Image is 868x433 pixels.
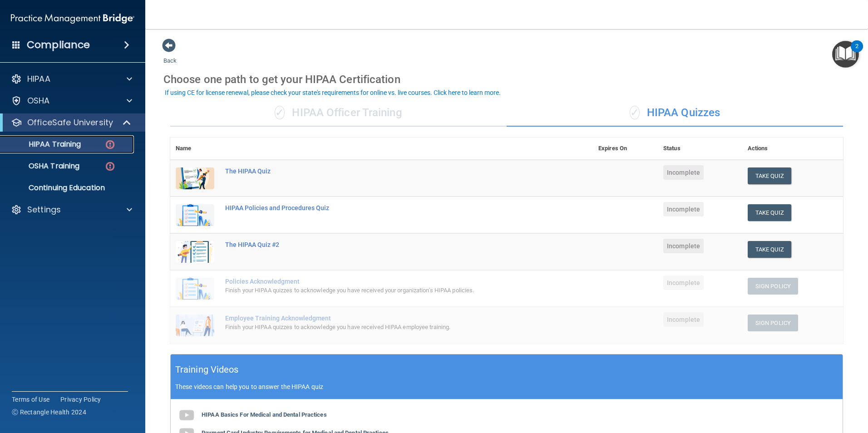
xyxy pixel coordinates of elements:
[225,285,547,296] div: Finish your HIPAA quizzes to acknowledge you have received your organization’s HIPAA policies.
[593,138,658,160] th: Expires On
[12,408,86,417] span: Ⓒ Rectangle Health 2024
[225,322,547,333] div: Finish your HIPAA quizzes to acknowledge you have received HIPAA employee training.
[275,106,285,119] span: ✓
[165,89,501,96] div: If using CE for license renewal, please check your state's requirements for online vs. live cours...
[27,95,50,106] p: OSHA
[748,204,791,221] button: Take Quiz
[225,241,547,248] div: The HIPAA Quiz #2
[663,239,704,253] span: Incomplete
[6,183,130,192] p: Continuing Education
[27,39,90,51] h4: Compliance
[225,167,547,175] div: The HIPAA Quiz
[6,140,81,149] p: HIPAA Training
[178,406,196,424] img: gray_youtube_icon.38fcd6cc.png
[748,241,791,258] button: Take Quiz
[11,95,132,106] a: OSHA
[163,88,502,97] button: If using CE for license renewal, please check your state's requirements for online vs. live cours...
[658,138,742,160] th: Status
[748,315,798,331] button: Sign Policy
[104,161,116,172] img: danger-circle.6113f641.png
[104,139,116,150] img: danger-circle.6113f641.png
[832,41,859,68] button: Open Resource Center, 2 new notifications
[60,395,101,404] a: Privacy Policy
[225,278,547,285] div: Policies Acknowledgment
[663,165,704,180] span: Incomplete
[170,138,220,160] th: Name
[630,106,640,119] span: ✓
[163,46,177,64] a: Back
[6,162,79,171] p: OSHA Training
[12,395,49,404] a: Terms of Use
[27,74,50,84] p: HIPAA
[175,362,239,378] h5: Training Videos
[663,312,704,327] span: Incomplete
[663,276,704,290] span: Incomplete
[11,204,132,215] a: Settings
[225,315,547,322] div: Employee Training Acknowledgment
[170,99,507,127] div: HIPAA Officer Training
[11,10,134,28] img: PMB logo
[27,117,113,128] p: OfficeSafe University
[663,202,704,216] span: Incomplete
[225,204,547,212] div: HIPAA Policies and Procedures Quiz
[748,278,798,295] button: Sign Policy
[202,411,327,418] b: HIPAA Basics For Medical and Dental Practices
[27,204,61,215] p: Settings
[742,138,843,160] th: Actions
[748,167,791,184] button: Take Quiz
[163,66,850,93] div: Choose one path to get your HIPAA Certification
[11,74,132,84] a: HIPAA
[507,99,843,127] div: HIPAA Quizzes
[175,383,838,390] p: These videos can help you to answer the HIPAA quiz
[855,46,858,58] div: 2
[11,117,132,128] a: OfficeSafe University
